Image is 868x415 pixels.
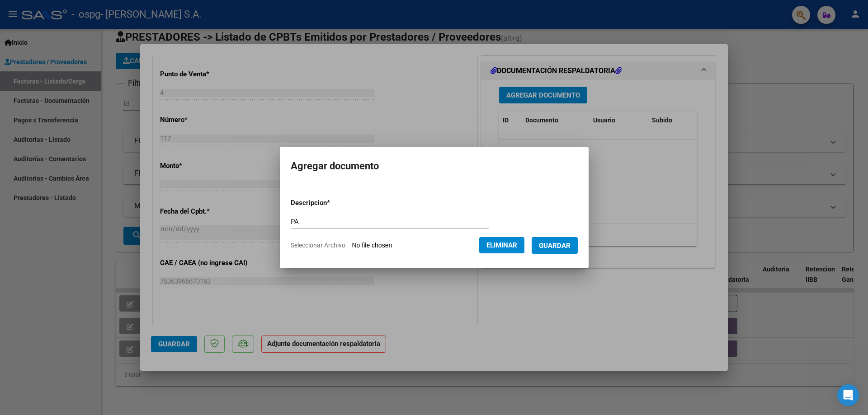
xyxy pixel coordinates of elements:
p: Descripcion [291,198,377,208]
button: Eliminar [479,237,524,253]
span: Guardar [539,242,571,250]
span: Seleccionar Archivo [291,242,345,249]
div: Open Intercom Messenger [837,384,859,406]
button: Guardar [532,237,578,254]
h2: Agregar documento [291,158,578,175]
span: Eliminar [486,241,517,249]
